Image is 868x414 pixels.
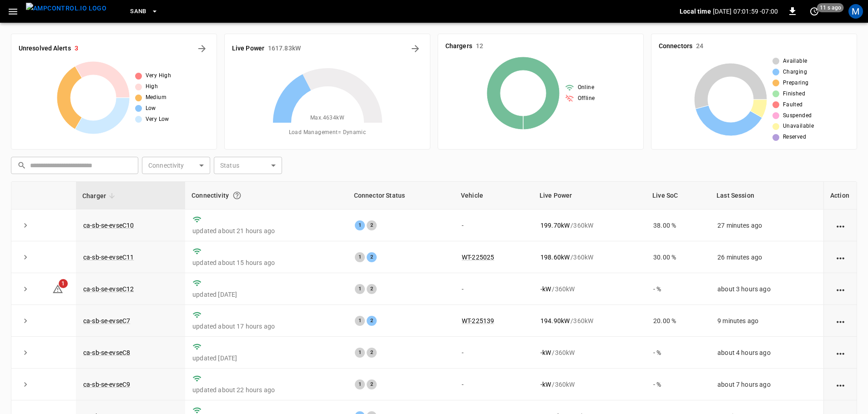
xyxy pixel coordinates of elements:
[783,133,806,142] span: Reserved
[355,379,365,389] div: 1
[713,7,778,16] p: [DATE] 07:01:59 -07:00
[835,348,846,357] div: action cell options
[83,285,134,293] a: ca-sb-se-evseC12
[454,273,533,305] td: -
[659,41,692,51] h6: Connectors
[646,241,710,273] td: 30.00 %
[540,221,639,230] div: / 360 kW
[540,348,639,357] div: / 360 kW
[848,4,863,19] div: profile-icon
[835,221,846,230] div: action cell options
[229,187,245,204] button: Connection between the charger and our software.
[646,273,710,305] td: - %
[710,337,823,369] td: about 4 hours ago
[83,254,134,261] a: ca-sb-se-evseC11
[83,349,130,356] a: ca-sb-se-evseC8
[540,316,639,325] div: / 360 kW
[540,284,639,294] div: / 360 kW
[355,348,365,358] div: 1
[835,316,846,325] div: action cell options
[646,337,710,369] td: - %
[783,57,807,66] span: Available
[823,182,857,209] th: Action
[367,379,377,389] div: 2
[367,348,377,358] div: 2
[26,3,106,14] img: ampcontrol.io logo
[367,284,377,294] div: 2
[533,182,646,209] th: Live Power
[59,279,68,288] span: 1
[578,94,595,103] span: Offline
[540,253,639,262] div: / 360 kW
[710,305,823,337] td: 9 minutes ago
[783,79,809,88] span: Preparing
[835,380,846,389] div: action cell options
[783,122,814,131] span: Unavailable
[783,111,812,120] span: Suspended
[710,369,823,400] td: about 7 hours ago
[52,285,63,292] a: 1
[710,182,823,209] th: Last Session
[192,322,340,331] p: updated about 17 hours ago
[126,3,162,20] button: SanB
[454,369,533,400] td: -
[540,221,570,230] p: 199.70 kW
[130,6,146,17] span: SanB
[367,316,377,326] div: 2
[408,41,423,56] button: Energy Overview
[646,369,710,400] td: - %
[783,90,805,99] span: Finished
[540,284,551,294] p: - kW
[680,7,711,16] p: Local time
[289,128,366,137] span: Load Management = Dynamic
[835,284,846,294] div: action cell options
[454,182,533,209] th: Vehicle
[540,380,551,389] p: - kW
[355,284,365,294] div: 1
[367,220,377,230] div: 2
[19,346,32,359] button: expand row
[146,104,156,113] span: Low
[807,4,822,19] button: set refresh interval
[462,317,494,324] a: WT-225139
[367,252,377,262] div: 2
[462,254,494,261] a: WT-225025
[355,220,365,230] div: 1
[710,273,823,305] td: about 3 hours ago
[192,354,340,363] p: updated [DATE]
[146,82,158,91] span: High
[192,385,340,394] p: updated about 22 hours ago
[19,378,32,391] button: expand row
[355,316,365,326] div: 1
[578,83,594,92] span: Online
[82,190,118,201] span: Charger
[835,253,846,262] div: action cell options
[476,41,483,51] h6: 12
[783,100,803,110] span: Faulted
[355,252,365,262] div: 1
[192,258,340,267] p: updated about 15 hours ago
[696,41,703,51] h6: 24
[817,3,844,12] span: 11 s ago
[19,314,32,328] button: expand row
[75,44,78,54] h6: 3
[83,317,130,324] a: ca-sb-se-evseC7
[310,114,344,123] span: Max. 4634 kW
[710,209,823,241] td: 27 minutes ago
[268,44,301,54] h6: 1617.83 kW
[540,348,551,357] p: - kW
[454,209,533,241] td: -
[540,253,570,262] p: 198.60 kW
[646,209,710,241] td: 38.00 %
[19,219,32,232] button: expand row
[19,250,32,264] button: expand row
[540,380,639,389] div: / 360 kW
[83,222,134,229] a: ca-sb-se-evseC10
[146,115,169,124] span: Very Low
[83,381,130,388] a: ca-sb-se-evseC9
[445,41,472,51] h6: Chargers
[540,316,570,325] p: 194.90 kW
[454,337,533,369] td: -
[232,44,264,54] h6: Live Power
[192,226,340,235] p: updated about 21 hours ago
